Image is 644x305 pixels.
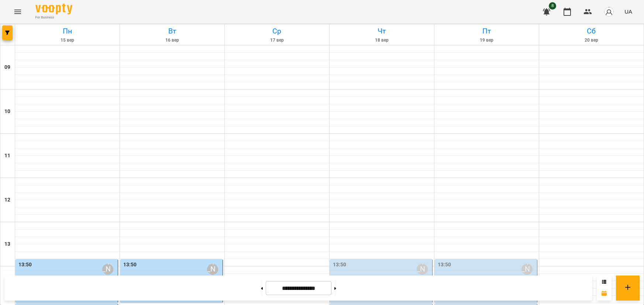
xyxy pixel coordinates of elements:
[16,25,118,37] h6: Пн
[9,3,27,21] button: Menu
[604,7,614,17] img: avatar_s.png
[331,37,433,44] h6: 18 вер
[123,261,137,269] label: 13:50
[18,261,32,269] label: 13:50
[226,25,328,37] h6: Ср
[331,25,433,37] h6: Чт
[624,8,632,15] span: UA
[435,37,538,44] h6: 19 вер
[435,25,538,37] h6: Пт
[4,108,10,116] h6: 10
[4,63,10,71] h6: 09
[540,37,643,44] h6: 20 вер
[4,240,10,248] h6: 13
[417,264,428,275] div: Котлярова Юлія Борисівна
[207,264,218,275] div: Котлярова Юлія Борисівна
[438,261,451,269] label: 13:50
[35,15,72,20] span: For Business
[333,261,347,269] label: 13:50
[521,264,533,275] div: Котлярова Юлія Борисівна
[121,37,223,44] h6: 16 вер
[35,4,72,14] img: Voopty Logo
[540,25,643,37] h6: Сб
[16,37,118,44] h6: 15 вер
[4,152,10,160] h6: 11
[621,5,635,18] button: UA
[4,196,10,204] h6: 12
[226,37,328,44] h6: 17 вер
[121,25,223,37] h6: Вт
[102,264,113,275] div: Котлярова Юлія Борисівна
[549,2,556,10] span: 8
